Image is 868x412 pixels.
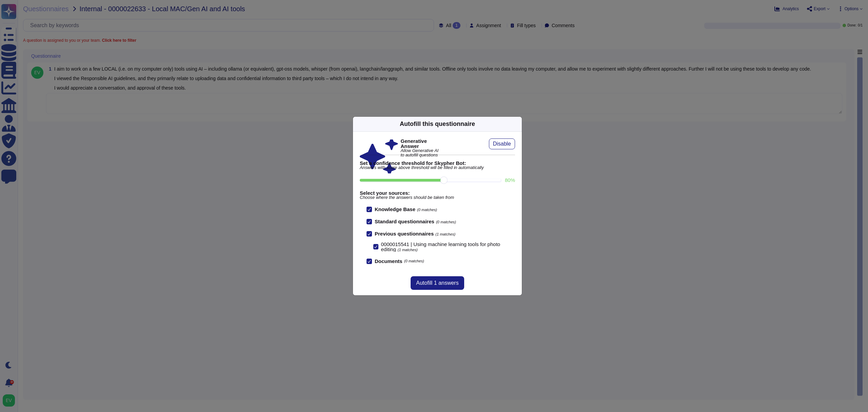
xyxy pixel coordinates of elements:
span: (1 matches) [398,248,418,252]
b: Previous questionnaires [375,231,434,237]
b: Select your sources: [360,190,515,195]
span: Choose where the answers should be taken from [360,195,515,200]
b: Knowledge Base [375,206,415,212]
b: Standard questionnaires [375,219,434,224]
span: Autofill 1 answers [416,280,458,286]
span: (0 matches) [436,220,456,224]
b: Set a confidence threshold for Skypher Bot: [360,161,515,166]
b: Generative Answer [401,138,439,149]
span: Answers with score above threshold will be filled in automatically [360,166,515,170]
b: Documents [375,259,402,264]
span: (0 matches) [404,259,424,263]
span: Allow Generative AI to autofill questions [401,149,439,157]
div: Autofill this questionnaire [400,119,475,129]
button: Autofill 1 answers [411,276,464,290]
span: (1 matches) [435,232,455,236]
button: Disable [489,138,515,149]
label: 80 % [505,177,515,183]
span: Disable [493,141,511,147]
span: (0 matches) [417,208,437,212]
span: 0000015541 | Using machine learning tools for photo editing [381,241,500,252]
